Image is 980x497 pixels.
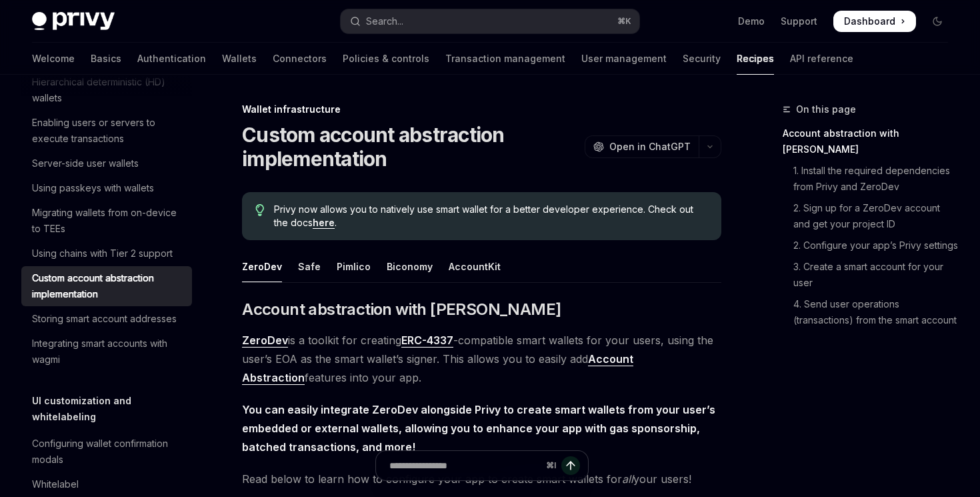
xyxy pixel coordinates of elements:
input: Ask a question... [389,451,541,480]
a: Whitelabel [21,472,192,496]
a: Configuring wallet confirmation modals [21,432,192,472]
a: here [313,217,335,229]
a: Connectors [273,43,327,75]
div: Whitelabel [32,476,79,492]
a: 1. Install the required dependencies from Privy and ZeroDev [783,160,959,197]
img: dark logo [32,12,115,31]
button: Open in ChatGPT [585,135,699,158]
a: ERC-4337 [401,334,453,348]
h5: UI customization and whitelabeling [32,393,192,425]
div: Integrating smart accounts with wagmi [32,336,184,368]
div: Server-side user wallets [32,155,139,171]
a: Server-side user wallets [21,151,192,175]
div: Enabling users or servers to execute transactions [32,115,184,147]
a: Authentication [137,43,206,75]
a: Basics [91,43,121,75]
button: Open search [341,9,639,33]
a: ZeroDev [242,334,288,348]
a: Migrating wallets from on-device to TEEs [21,201,192,241]
span: On this page [796,101,856,117]
a: Custom account abstraction implementation [21,266,192,306]
div: AccountKit [449,251,501,282]
a: Demo [738,15,765,28]
span: is a toolkit for creating -compatible smart wallets for your users, using the user’s EOA as the s... [242,331,721,387]
a: Security [683,43,721,75]
a: Welcome [32,43,75,75]
span: Dashboard [844,15,895,28]
a: Recipes [737,43,774,75]
span: Privy now allows you to natively use smart wallet for a better developer experience. Check out th... [274,203,708,229]
a: Policies & controls [343,43,429,75]
a: Support [781,15,817,28]
span: Account abstraction with [PERSON_NAME] [242,299,561,320]
a: Enabling users or servers to execute transactions [21,111,192,151]
a: Transaction management [445,43,565,75]
a: Wallets [222,43,257,75]
span: ⌘ K [617,16,631,27]
div: Configuring wallet confirmation modals [32,436,184,468]
div: Custom account abstraction implementation [32,270,184,302]
div: ZeroDev [242,251,282,282]
div: Safe [298,251,321,282]
a: Using chains with Tier 2 support [21,241,192,266]
a: 2. Configure your app’s Privy settings [783,235,959,256]
a: User management [581,43,667,75]
button: Send message [561,456,580,475]
a: Dashboard [833,11,916,32]
a: Integrating smart accounts with wagmi [21,332,192,372]
div: Using passkeys with wallets [32,180,154,196]
div: Using chains with Tier 2 support [32,245,173,262]
a: 2. Sign up for a ZeroDev account and get your project ID [783,197,959,235]
strong: You can easily integrate ZeroDev alongside Privy to create smart wallets from your user’s embedde... [242,403,715,454]
a: API reference [790,43,853,75]
div: Storing smart account addresses [32,311,177,327]
a: 4. Send user operations (transactions) from the smart account [783,294,959,331]
h1: Custom account abstraction implementation [242,123,579,171]
span: Open in ChatGPT [609,140,691,153]
svg: Tip [255,204,265,216]
div: Biconomy [387,251,433,282]
div: Migrating wallets from on-device to TEEs [32,205,184,237]
a: Account abstraction with [PERSON_NAME] [783,123,959,160]
button: Toggle dark mode [927,11,948,32]
div: Wallet infrastructure [242,103,721,116]
a: 3. Create a smart account for your user [783,256,959,294]
a: Using passkeys with wallets [21,176,192,200]
div: Search... [366,13,403,29]
div: Pimlico [337,251,371,282]
a: Storing smart account addresses [21,307,192,331]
